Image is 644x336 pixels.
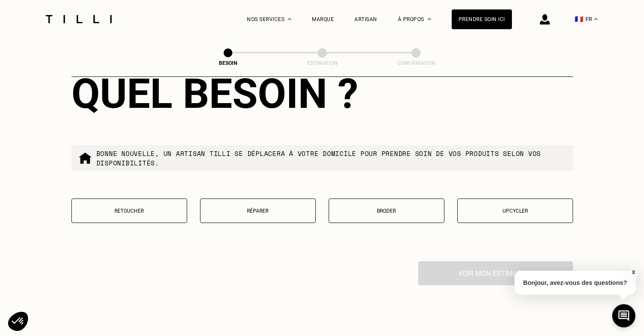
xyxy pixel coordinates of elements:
p: Retoucher [76,208,182,214]
button: Broder [329,199,444,223]
a: Prendre soin ici [452,9,512,29]
img: Menu déroulant [288,18,291,20]
button: Réparer [200,199,316,223]
div: Quel besoin ? [71,70,573,118]
button: X [629,268,638,277]
span: 🇫🇷 [575,15,583,23]
img: Logo du service de couturière Tilli [43,15,115,23]
img: commande à domicile [78,151,92,165]
img: Menu déroulant à propos [428,18,431,20]
div: Besoin [185,60,271,66]
p: Bonjour, avez-vous des questions? [515,271,636,295]
button: Upcycler [457,199,573,223]
a: Marque [312,16,334,22]
img: menu déroulant [594,18,598,20]
button: Retoucher [71,199,187,223]
img: icône connexion [540,14,550,24]
p: Bonne nouvelle, un artisan tilli se déplacera à votre domicile pour prendre soin de vos produits ... [96,149,566,168]
a: Artisan [354,16,377,22]
p: Broder [333,208,440,214]
div: Estimation [279,60,365,66]
div: Confirmation [373,60,459,66]
p: Réparer [205,208,311,214]
p: Upcycler [462,208,568,214]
